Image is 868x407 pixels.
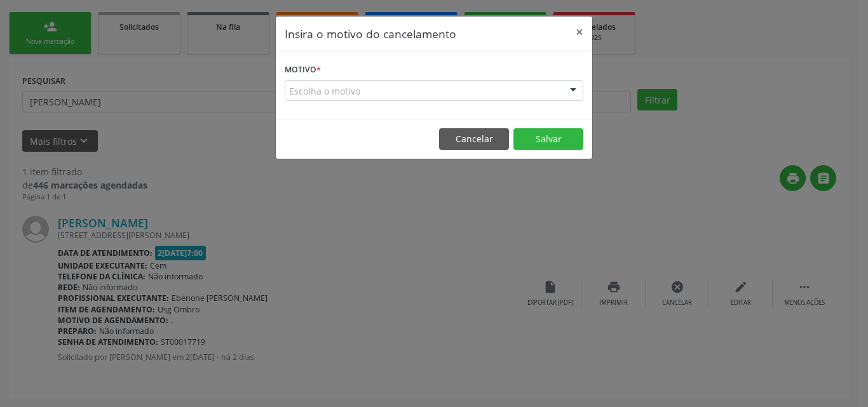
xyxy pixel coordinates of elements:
button: Close [567,17,592,48]
label: Motivo [285,60,321,80]
h5: Insira o motivo do cancelamento [285,25,456,42]
span: Escolha o motivo [289,84,360,98]
button: Cancelar [439,128,509,150]
button: Salvar [513,128,583,150]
